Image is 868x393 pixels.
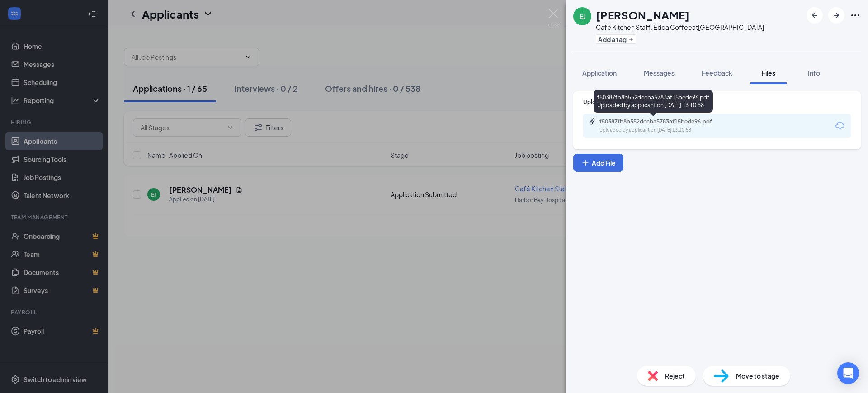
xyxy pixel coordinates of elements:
span: Application [582,69,617,77]
svg: Plus [628,37,634,42]
button: ArrowLeftNew [807,7,823,24]
svg: Paperclip [589,118,596,125]
span: Reject [665,371,685,381]
svg: Ellipses [850,10,861,21]
svg: ArrowLeftNew [809,10,820,21]
span: Feedback [702,69,732,77]
div: Upload Resume [583,98,851,106]
svg: Plus [581,158,590,167]
div: f50387fb8b552dccba5783af15bede96.pdf Uploaded by applicant on [DATE] 13:10:58 [594,90,713,113]
span: Move to stage [736,371,779,381]
button: ArrowRight [828,7,844,24]
a: Paperclipf50387fb8b552dccba5783af15bede96.pdfUploaded by applicant on [DATE] 13:10:58 [589,118,735,134]
div: Café Kitchen Staff, Edda Coffee at [GEOGRAPHIC_DATA] [596,23,764,32]
span: Files [762,69,775,77]
span: Info [808,69,820,77]
svg: ArrowRight [831,10,842,21]
svg: Download [835,120,845,131]
button: PlusAdd a tag [596,34,636,44]
div: Open Intercom Messenger [837,362,859,384]
span: Messages [644,69,675,77]
h1: [PERSON_NAME] [596,7,689,23]
div: f50387fb8b552dccba5783af15bede96.pdf [599,118,726,125]
div: Uploaded by applicant on [DATE] 13:10:58 [599,127,735,134]
button: Add FilePlus [573,154,623,172]
div: EJ [580,12,585,21]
